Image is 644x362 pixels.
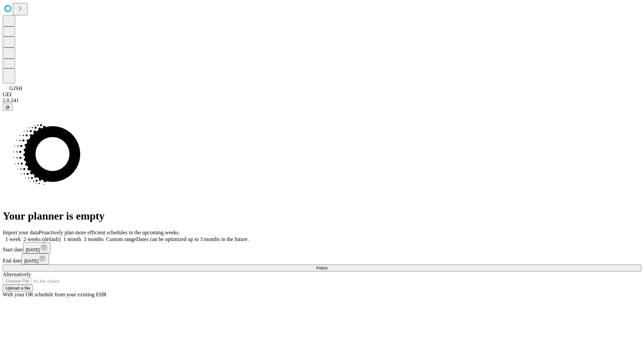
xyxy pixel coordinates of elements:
div: 2.0.241 [3,98,641,104]
button: @ [3,104,13,111]
span: 2 weeks (default) [23,236,61,242]
button: Upload a file [3,285,33,292]
h1: Your planner is empty [3,210,641,222]
span: [DATE] [26,247,40,252]
button: [DATE] [21,253,49,264]
div: GEI [3,92,641,98]
div: Start date [3,242,641,253]
span: @ [5,105,10,110]
span: [DATE] [24,258,38,263]
span: 1 week [5,236,21,242]
span: 3 months [84,236,104,242]
button: Fetch [3,264,641,271]
button: [DATE] [23,242,51,253]
span: Proactively plan more efficient schedules in the upcoming weeks. [39,230,180,235]
span: Import your data [3,230,39,235]
div: End date [3,253,641,264]
span: Custom range [106,236,136,242]
span: 1 month [63,236,81,242]
span: GJSH [9,85,22,91]
span: With your OR schedule from your existing EHR [3,292,107,297]
span: Fetch [316,265,327,270]
span: Alternatively [3,271,31,277]
span: Dates can be optimized up to 3 months in the future. [136,236,249,242]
